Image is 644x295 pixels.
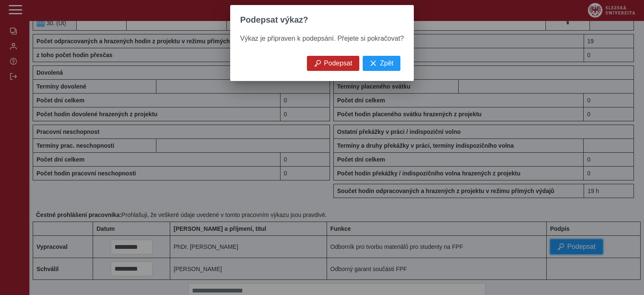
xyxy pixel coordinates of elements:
[324,60,353,67] span: Podepsat
[240,35,404,42] span: Výkaz je připraven k podepsání. Přejete si pokračovat?
[307,56,360,71] button: Podepsat
[380,60,393,67] span: Zpět
[240,15,308,25] span: Podepsat výkaz?
[363,56,400,71] button: Zpět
